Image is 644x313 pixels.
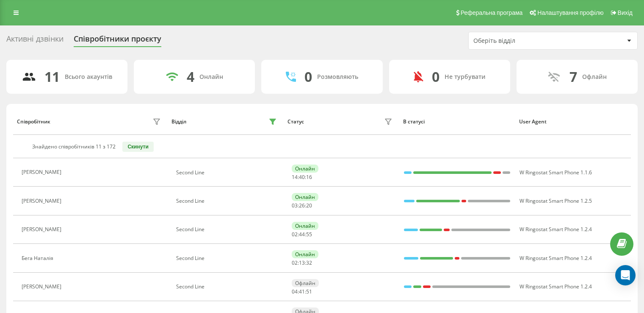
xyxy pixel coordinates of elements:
[473,37,575,45] div: Оберіть відділ
[304,69,312,85] div: 0
[22,284,64,290] div: [PERSON_NAME]
[292,222,318,230] div: Онлайн
[292,173,298,181] span: 14
[32,144,116,150] div: Знайдено співробітників 11 з 172
[306,231,312,238] span: 55
[520,169,592,176] span: W Ringostat Smart Phone 1.1.6
[22,169,64,175] div: [PERSON_NAME]
[176,226,279,232] div: Second Line
[187,69,194,85] div: 4
[403,119,511,125] div: В статусі
[615,265,636,285] div: Open Intercom Messenger
[122,142,153,152] button: Скинути
[199,73,223,81] div: Онлайн
[306,259,312,266] span: 32
[22,226,64,232] div: [PERSON_NAME]
[292,279,319,287] div: Офлайн
[176,284,279,290] div: Second Line
[306,288,312,295] span: 51
[299,288,305,295] span: 41
[461,9,523,16] span: Реферальна програма
[306,202,312,209] span: 20
[6,34,64,48] div: Активні дзвінки
[292,259,298,266] span: 02
[22,255,55,261] div: Бега Наталія
[292,202,298,209] span: 03
[17,119,50,125] div: Співробітник
[287,119,304,125] div: Статус
[520,254,592,262] span: W Ringostat Smart Phone 1.2.4
[65,73,112,81] div: Всього акаунтів
[445,73,486,81] div: Не турбувати
[520,226,592,233] span: W Ringostat Smart Phone 1.2.4
[292,289,312,295] div: : :
[292,260,312,266] div: : :
[176,255,279,261] div: Second Line
[520,197,592,204] span: W Ringostat Smart Phone 1.2.5
[569,69,577,85] div: 7
[44,69,60,85] div: 11
[520,283,592,290] span: W Ringostat Smart Phone 1.2.4
[299,173,305,181] span: 40
[292,193,318,201] div: Онлайн
[537,9,603,16] span: Налаштування профілю
[292,231,298,238] span: 02
[519,119,627,125] div: User Agent
[299,259,305,266] span: 13
[74,34,161,48] div: Співробітники проєкту
[176,198,279,204] div: Second Line
[292,232,312,238] div: : :
[292,165,318,173] div: Онлайн
[292,288,298,295] span: 04
[299,202,305,209] span: 26
[317,73,358,81] div: Розмовляють
[176,170,279,176] div: Second Line
[292,174,312,180] div: : :
[582,73,607,81] div: Офлайн
[22,198,64,204] div: [PERSON_NAME]
[432,69,439,85] div: 0
[292,203,312,209] div: : :
[292,250,318,258] div: Онлайн
[171,119,186,125] div: Відділ
[306,173,312,181] span: 16
[299,231,305,238] span: 44
[618,9,633,16] span: Вихід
